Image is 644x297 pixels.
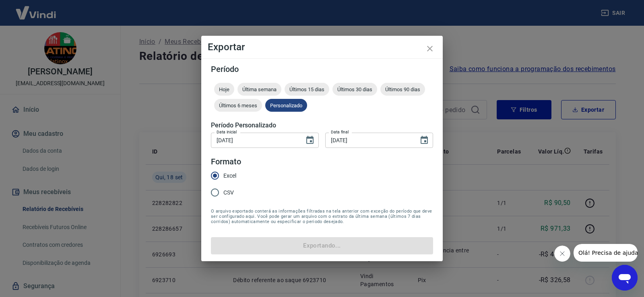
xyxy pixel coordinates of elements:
[214,83,234,96] div: Hoje
[211,209,433,224] span: O arquivo exportado conterá as informações filtradas na tela anterior com exceção do período que ...
[420,39,440,58] button: close
[211,121,433,129] h5: Período Personalizado
[285,83,329,96] div: Últimos 15 dias
[223,172,236,180] span: Excel
[223,188,234,197] span: CSV
[574,244,638,262] iframe: Mensagem da empresa
[237,86,281,92] span: Última semana
[265,102,307,109] span: Personalizado
[214,99,262,112] div: Últimos 6 meses
[332,86,377,92] span: Últimos 30 dias
[332,83,377,96] div: Últimos 30 dias
[214,102,262,109] span: Últimos 6 meses
[208,42,436,52] h4: Exportar
[5,6,68,12] span: Olá! Precisa de ajuda?
[416,132,432,148] button: Choose date, selected date is 18 de set de 2025
[211,65,433,73] h5: Período
[237,83,281,96] div: Última semana
[612,265,638,291] iframe: Botão para abrir a janela de mensagens
[211,156,241,168] legend: Formato
[325,133,413,147] input: DD/MM/YYYY
[380,83,425,96] div: Últimos 90 dias
[217,129,237,135] label: Data inicial
[265,99,307,112] div: Personalizado
[211,133,299,147] input: DD/MM/YYYY
[214,86,234,92] span: Hoje
[380,86,425,92] span: Últimos 90 dias
[331,129,349,135] label: Data final
[302,132,318,148] button: Choose date, selected date is 16 de set de 2025
[285,86,329,92] span: Últimos 15 dias
[554,246,570,262] iframe: Fechar mensagem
